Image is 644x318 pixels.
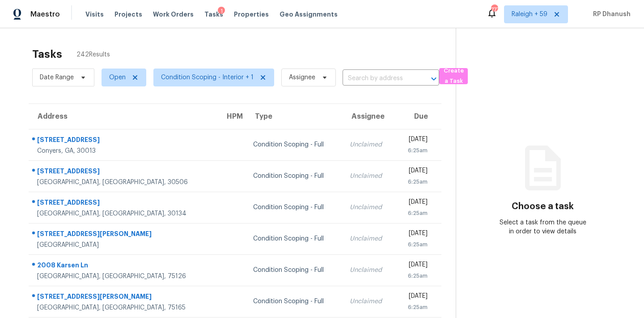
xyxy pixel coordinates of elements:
[37,292,211,303] div: [STREET_ADDRESS][PERSON_NAME]
[428,73,440,85] button: Open
[161,73,254,82] span: Condition Scoping - Interior + 1
[234,10,269,19] span: Properties
[37,146,211,155] div: Conyers, GA, 30013
[37,303,211,312] div: [GEOGRAPHIC_DATA], [GEOGRAPHIC_DATA], 75165
[439,68,468,84] button: Create a Task
[153,10,194,19] span: Work Orders
[37,241,211,249] div: [GEOGRAPHIC_DATA]
[500,218,586,236] div: Select a task from the queue in order to view details
[402,240,428,249] div: 6:25am
[253,297,335,306] div: Condition Scoping - Full
[253,234,335,243] div: Condition Scoping - Full
[37,178,211,187] div: [GEOGRAPHIC_DATA], [GEOGRAPHIC_DATA], 30506
[253,266,335,275] div: Condition Scoping - Full
[85,10,104,19] span: Visits
[350,203,388,212] div: Unclaimed
[37,229,211,241] div: [STREET_ADDRESS][PERSON_NAME]
[37,198,211,209] div: [STREET_ADDRESS]
[402,209,428,218] div: 6:25am
[246,104,342,129] th: Type
[402,135,428,146] div: [DATE]
[343,104,395,129] th: Assignee
[491,5,497,14] div: 777
[114,10,142,19] span: Projects
[512,10,547,19] span: Raleigh + 59
[402,229,428,240] div: [DATE]
[204,11,223,17] span: Tasks
[37,209,211,218] div: [GEOGRAPHIC_DATA], [GEOGRAPHIC_DATA], 30134
[350,172,388,180] div: Unclaimed
[30,10,60,19] span: Maestro
[402,198,428,209] div: [DATE]
[253,140,335,149] div: Condition Scoping - Full
[402,292,428,303] div: [DATE]
[343,72,414,86] input: Search by address
[402,177,428,186] div: 6:25am
[37,261,211,272] div: 2008 Karsen Ln
[402,166,428,177] div: [DATE]
[402,146,428,155] div: 6:25am
[402,271,428,280] div: 6:25am
[350,234,388,243] div: Unclaimed
[37,167,211,178] div: [STREET_ADDRESS]
[289,73,315,82] span: Assignee
[37,135,211,146] div: [STREET_ADDRESS]
[29,104,218,129] th: Address
[350,140,388,149] div: Unclaimed
[76,50,110,59] span: 242 Results
[589,10,631,19] span: RP Dhanush
[512,202,574,211] h3: Choose a task
[350,297,388,306] div: Unclaimed
[402,303,428,312] div: 6:25am
[280,10,338,19] span: Geo Assignments
[218,104,246,129] th: HPM
[32,50,62,59] h2: Tasks
[350,266,388,275] div: Unclaimed
[253,203,335,212] div: Condition Scoping - Full
[109,73,126,82] span: Open
[37,272,211,281] div: [GEOGRAPHIC_DATA], [GEOGRAPHIC_DATA], 75126
[253,172,335,180] div: Condition Scoping - Full
[444,66,463,86] span: Create a Task
[402,260,428,271] div: [DATE]
[218,7,225,16] div: 1
[395,104,441,129] th: Due
[40,73,74,82] span: Date Range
